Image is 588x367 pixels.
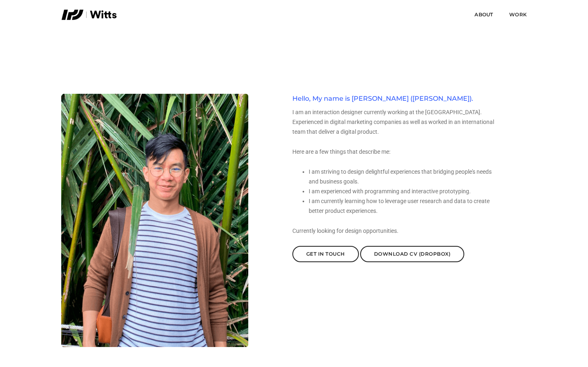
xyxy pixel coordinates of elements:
[309,186,495,196] li: I am experienced with programming and interactive prototyping.
[292,147,495,157] p: Here are a few things that describe me:
[292,246,359,262] a: Get in touch
[309,196,495,216] li: I am currently learning how to leverage user research and data to create better product experiences.
[309,167,495,186] li: I am striving to design delightful experiences that bridging people's needs and business goals.
[292,94,473,103] span: Hello, My name is [PERSON_NAME] ([PERSON_NAME]).
[292,226,495,236] p: Currently looking for design opportunities.
[292,107,495,137] p: I am an interaction designer currently working at the [GEOGRAPHIC_DATA]. Experienced in digital m...
[360,246,465,262] a: Download CV (Dropbox)
[61,9,117,20] img: Witts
